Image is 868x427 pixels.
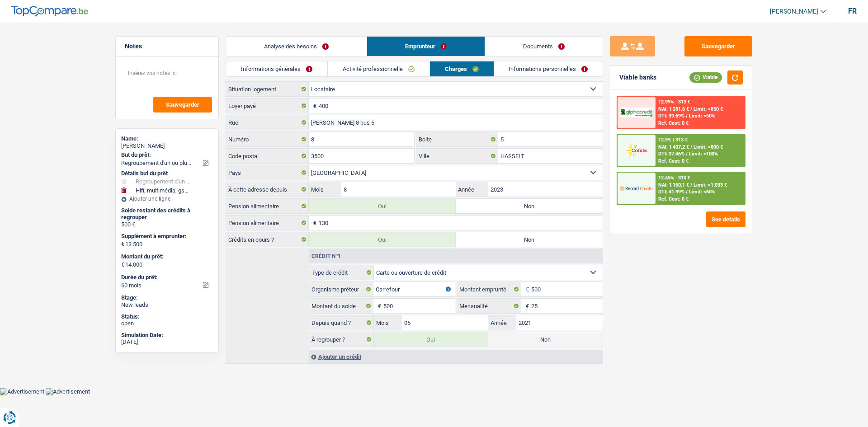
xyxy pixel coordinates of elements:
[770,8,818,15] span: [PERSON_NAME]
[694,106,723,112] span: Limit: >850 €
[226,165,309,180] label: Pays
[309,332,374,347] label: À regrouper ?
[691,106,693,112] span: /
[416,132,499,146] label: Boite
[121,170,213,177] div: Détails but du prêt
[121,233,211,240] label: Supplément à emprunter:
[373,299,383,313] span: €
[121,274,211,281] label: Durée du prêt:
[226,199,309,213] label: Pension alimentaire
[226,232,309,247] label: Crédits en cours ?
[689,151,718,157] span: Limit: <100%
[488,315,516,330] label: Année
[659,144,689,150] span: NAI: 1 407,2 €
[121,240,124,248] span: €
[121,294,213,301] div: Stage:
[309,253,343,259] div: Crédit nº1
[328,61,429,76] a: Activité professionnelle
[309,350,603,363] div: Ajouter un crédit
[121,196,213,202] div: Ajouter une ligne
[430,61,494,76] a: Charges
[125,42,209,50] h5: Notes
[402,315,488,330] input: MM
[686,113,688,119] span: /
[226,182,309,197] label: À cette adresse depuis
[121,221,213,228] div: 500 €
[706,211,745,227] button: See details
[659,182,689,188] span: NAI: 1 160,1 €
[659,175,691,181] div: 12.45% | 310 €
[521,282,531,296] span: €
[659,99,691,105] div: 12.99% | 313 €
[309,199,456,213] label: Oui
[620,108,653,118] img: AlphaCredit
[456,182,488,197] label: Année
[226,61,327,76] a: Informations générales
[620,142,653,159] img: Cofidis
[166,102,199,108] span: Sauvegarder
[309,265,374,280] label: Type de crédit
[686,189,688,195] span: /
[121,320,213,327] div: open
[121,338,213,346] div: [DATE]
[367,37,485,56] a: Emprunteur
[694,182,727,188] span: Limit: >1.033 €
[457,282,521,296] label: Montant emprunté
[659,196,689,202] div: Ref. Cost: 0 €
[689,72,722,82] div: Viable
[374,332,488,347] label: Oui
[659,151,685,157] span: DTI: 37.46%
[226,99,309,113] label: Loyer payé
[121,301,213,309] div: New leads
[121,253,211,260] label: Montant du prêt:
[226,132,309,146] label: Numéro
[763,4,826,19] a: [PERSON_NAME]
[659,106,689,112] span: NAI: 1 281,6 €
[619,74,656,81] div: Viable banks
[659,120,689,126] div: Ref. Cost: 0 €
[691,182,693,188] span: /
[620,180,653,197] img: Record Credits
[309,99,319,113] span: €
[11,6,88,17] img: TopCompare Logo
[121,261,124,268] span: €
[153,97,212,113] button: Sauvegarder
[226,149,309,163] label: Code postal
[686,151,688,157] span: /
[456,199,603,213] label: Non
[485,37,603,56] a: Documents
[691,144,693,150] span: /
[309,299,373,313] label: Montant du solde
[121,135,213,142] div: Name:
[46,388,90,395] img: Advertisement
[309,216,319,230] span: €
[488,332,603,347] label: Non
[309,232,456,247] label: Oui
[694,144,723,150] span: Limit: >800 €
[457,299,521,313] label: Mensualité
[689,113,716,119] span: Limit: <50%
[659,113,685,119] span: DTI: 39.69%
[121,313,213,320] div: Status:
[226,37,367,56] a: Analyse des besoins
[494,61,603,76] a: Informations personnelles
[521,299,531,313] span: €
[309,182,341,197] label: Mois
[341,182,456,197] input: MM
[121,151,211,159] label: But du prêt:
[684,36,752,56] button: Sauvegarder
[456,232,603,247] label: Non
[121,142,213,150] div: [PERSON_NAME]
[226,216,309,230] label: Pension alimentaire
[226,82,309,96] label: Situation logement
[516,315,603,330] input: AAAA
[848,7,857,15] div: fr
[121,207,213,221] div: Solde restant des crédits à regrouper
[488,182,603,197] input: AAAA
[416,149,499,163] label: Ville
[659,137,688,143] div: 12.9% | 313 €
[121,332,213,339] div: Simulation Date:
[659,189,685,195] span: DTI: 41.99%
[309,315,374,330] label: Depuis quand ?
[659,158,689,164] div: Ref. Cost: 0 €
